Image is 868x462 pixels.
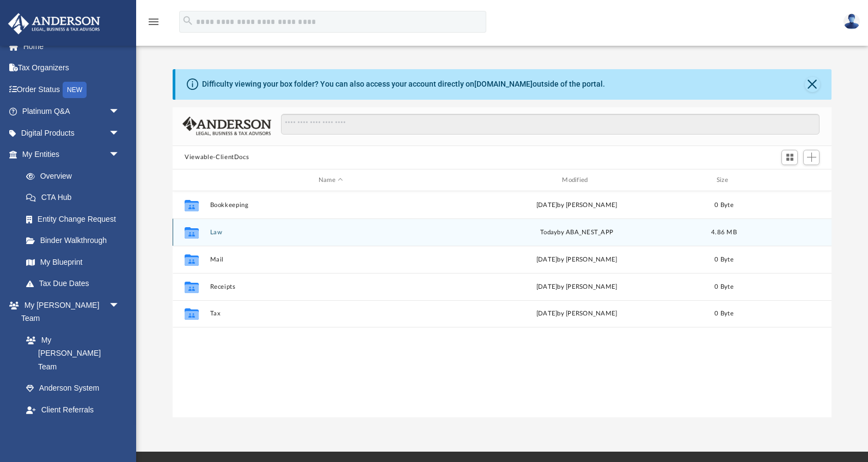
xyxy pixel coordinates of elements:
button: Receipts [210,283,451,290]
a: Platinum Q&Aarrow_drop_down [8,101,136,123]
a: CTA Hub [15,187,136,209]
span: 0 Byte [714,284,733,290]
img: User Pic [843,14,860,29]
div: id [178,175,205,185]
a: Tax Due Dates [15,273,136,295]
div: Size [702,175,746,185]
button: Bookkeeping [210,202,451,209]
div: NEW [63,82,87,98]
span: arrow_drop_down [109,294,131,317]
div: id [750,175,827,185]
span: 0 Byte [714,257,733,263]
a: Order StatusNEW [8,78,136,101]
span: arrow_drop_down [109,122,131,144]
div: [DATE] by [PERSON_NAME] [456,282,698,292]
span: arrow_drop_down [109,421,131,443]
a: Entity Change Request [15,208,136,230]
button: Viewable-ClientDocs [185,153,249,162]
a: My Documentsarrow_drop_down [8,421,131,442]
input: Search files and folders [281,114,820,135]
a: My [PERSON_NAME] Teamarrow_drop_down [8,294,131,329]
div: Modified [456,175,698,185]
span: today [540,229,557,235]
a: menu [147,21,160,28]
a: [DOMAIN_NAME] [474,80,533,88]
button: Law [210,229,451,236]
div: Name [210,175,451,185]
span: 0 Byte [714,311,733,317]
a: Digital Productsarrow_drop_down [8,122,136,144]
div: [DATE] by [PERSON_NAME] [456,309,698,319]
span: arrow_drop_down [109,144,131,166]
a: Binder Walkthrough [15,230,136,252]
span: arrow_drop_down [109,101,131,123]
a: Tax Organizers [8,57,136,79]
i: menu [147,15,160,28]
a: My [PERSON_NAME] Team [15,329,125,378]
div: grid [173,191,832,417]
a: My Entitiesarrow_drop_down [8,144,136,166]
div: [DATE] by [PERSON_NAME] [456,200,698,210]
div: Difficulty viewing your box folder? You can also access your account directly on outside of the p... [202,78,605,90]
span: 0 Byte [714,202,733,208]
button: Tax [210,311,451,318]
a: My Blueprint [15,251,131,273]
div: [DATE] by [PERSON_NAME] [456,255,698,265]
button: Switch to Grid View [781,150,798,165]
button: Add [803,150,820,165]
a: Anderson System [15,378,131,399]
img: Anderson Advisors Platinum Portal [5,13,103,34]
a: Overview [15,165,136,187]
button: Close [805,77,820,92]
i: search [182,15,194,27]
span: 4.86 MB [711,229,737,235]
a: Home [8,35,136,57]
button: Mail [210,256,451,263]
a: Client Referrals [15,399,131,421]
div: by ABA_NEST_APP [456,228,698,238]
